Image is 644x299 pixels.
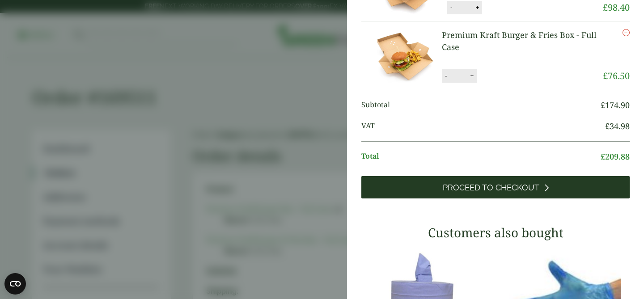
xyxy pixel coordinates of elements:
[448,4,455,11] button: -
[361,176,630,198] a: Proceed to Checkout
[601,151,605,162] span: £
[605,121,610,131] span: £
[467,72,476,80] button: +
[603,1,608,13] span: £
[623,29,630,36] a: Remove this item
[601,151,630,162] bdi: 209.88
[601,100,605,110] span: £
[361,151,601,163] span: Total
[361,99,601,111] span: Subtotal
[361,120,605,132] span: VAT
[603,70,608,82] span: £
[442,72,449,80] button: -
[473,4,482,11] button: +
[443,183,539,193] span: Proceed to Checkout
[605,121,630,131] bdi: 34.98
[361,225,630,240] h3: Customers also bought
[603,1,630,13] bdi: 98.40
[442,29,597,52] a: Premium Kraft Burger & Fries Box - Full Case
[601,100,630,110] bdi: 174.90
[4,273,26,295] button: Open CMP widget
[603,70,630,82] bdi: 76.50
